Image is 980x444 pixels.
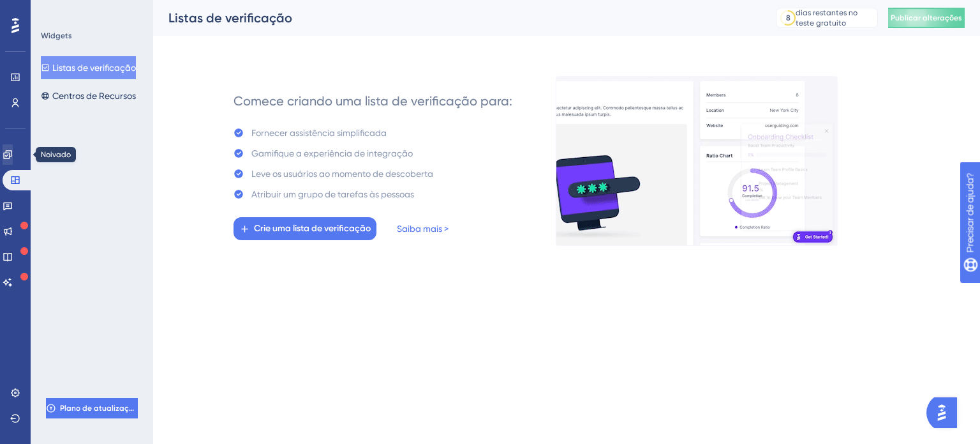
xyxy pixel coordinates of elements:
font: Leve os usuários ao momento de descoberta [251,169,433,179]
font: Comece criando uma lista de verificação para: [234,93,512,109]
button: Plano de atualização [46,398,138,418]
font: Precisar de ajuda? [30,6,110,15]
font: Fornecer assistência simplificada [251,128,387,138]
font: Saiba mais > [397,224,449,234]
button: Publicar alterações [888,8,965,28]
button: Crie uma lista de verificação [234,217,376,240]
font: 8 [786,13,791,22]
font: Publicar alterações [891,13,962,22]
font: Plano de atualização [60,404,138,413]
font: Crie uma lista de verificação [254,223,371,234]
font: Listas de verificação [168,10,292,26]
a: Saiba mais > [397,221,449,236]
font: Listas de verificação [52,63,136,73]
font: Centros de Recursos [52,91,136,101]
button: Listas de verificação [41,56,136,79]
font: Gamifique a experiência de integração [251,148,413,158]
iframe: Iniciador do Assistente de IA do UserGuiding [926,394,965,432]
font: Widgets [41,31,72,40]
img: e28e67207451d1beac2d0b01ddd05b56.gif [556,76,838,246]
button: Centros de Recursos [41,84,136,107]
font: dias restantes no teste gratuito [796,8,857,27]
font: Atribuir um grupo de tarefas às pessoas [251,189,414,199]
